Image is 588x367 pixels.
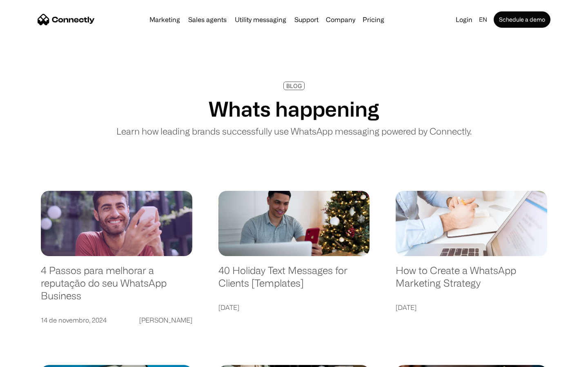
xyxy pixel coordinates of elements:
a: Pricing [359,16,388,23]
a: Utility messaging [232,16,290,23]
a: Marketing [146,16,183,23]
a: Support [291,16,322,23]
a: Schedule a demo [494,11,550,28]
div: Company [326,14,355,25]
div: [DATE] [218,302,239,313]
div: BLOG [286,83,302,89]
div: en [479,14,487,25]
a: Login [452,14,476,25]
a: Sales agents [185,16,230,23]
aside: Language selected: English [8,353,49,364]
ul: Language list [16,353,49,364]
a: 4 Passos para melhorar a reputação do seu WhatsApp Business [41,264,192,310]
a: How to Create a WhatsApp Marketing Strategy [396,264,547,297]
div: [DATE] [396,302,416,313]
p: Learn how leading brands successfully use WhatsApp messaging powered by Connectly. [116,124,472,138]
div: [PERSON_NAME] [139,314,192,326]
div: 14 de novembro, 2024 [41,314,107,326]
a: 40 Holiday Text Messages for Clients [Templates] [218,264,370,297]
h1: Whats happening [209,97,379,121]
